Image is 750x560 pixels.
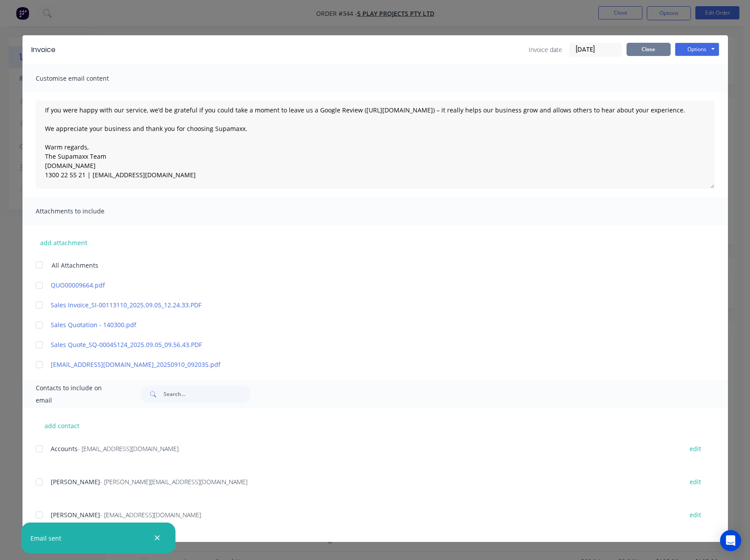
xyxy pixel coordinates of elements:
span: All Attachments [52,261,98,270]
a: Sales Quotation - 140300.pdf [51,320,674,329]
button: Options [675,43,719,56]
span: Invoice date [529,45,562,54]
button: add contact [36,419,89,432]
span: [PERSON_NAME] [51,511,100,519]
input: Search... [164,385,251,403]
button: Close [627,43,671,56]
button: edit [684,443,706,455]
a: Sales Invoice_SI-00113110_2025.09.05_12.24.33.PDF [51,300,674,310]
button: add attachment [36,236,92,249]
span: - [EMAIL_ADDRESS][DOMAIN_NAME] [78,444,179,453]
div: Open Intercom Messenger [720,530,741,551]
span: Contacts to include on email [36,382,119,407]
span: Attachments to include [36,205,133,217]
span: [PERSON_NAME] [51,478,100,486]
div: Email sent [30,534,61,543]
div: Invoice [31,45,56,55]
span: Customise email content [36,72,133,85]
button: edit [684,509,706,521]
button: edit [684,476,706,488]
a: QUO00009664.pdf [51,280,674,290]
a: [EMAIL_ADDRESS][DOMAIN_NAME]_20250910_092035.pdf [51,360,674,369]
textarea: Hi there, Please find your invoice attached for the recent order with Supamaxx. We kindly ask tha... [36,101,715,189]
a: Sales Quote_SQ-00045124_2025.09.05_09.56.43.PDF [51,340,674,349]
span: Accounts [51,444,78,453]
span: - [EMAIL_ADDRESS][DOMAIN_NAME] [100,511,201,519]
span: - [PERSON_NAME][EMAIL_ADDRESS][DOMAIN_NAME] [100,478,247,486]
